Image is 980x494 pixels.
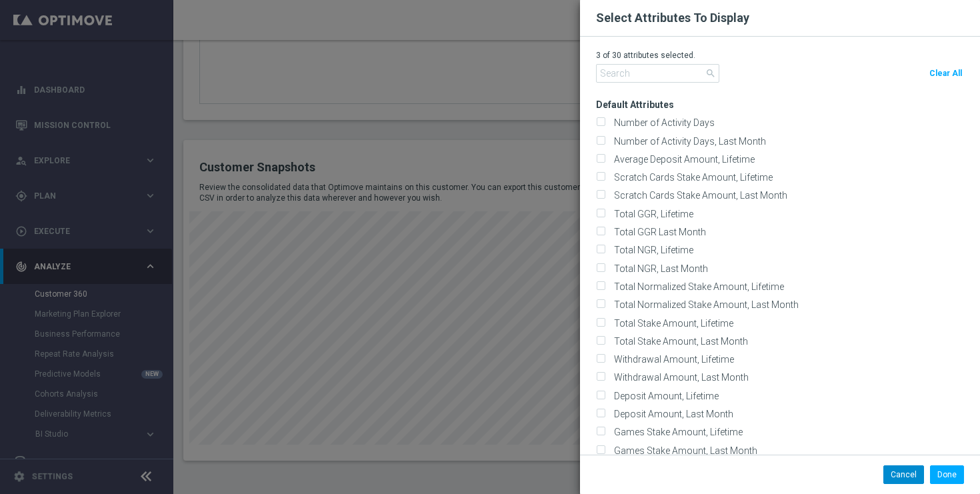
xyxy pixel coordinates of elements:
label: Total NGR, Last Month [609,263,708,275]
span: search [705,68,716,79]
button: Cancel [883,465,924,484]
label: Number of Activity Days [609,117,715,129]
label: Total GGR Last Month [609,226,706,238]
label: Total Normalized Stake Amount, Lifetime [609,281,784,293]
span: Clear All [929,69,962,78]
h3: Default Attributes [596,88,980,111]
label: Withdrawal Amount, Lifetime [609,353,734,365]
label: Scratch Cards Stake Amount, Last Month [609,189,787,201]
label: Deposit Amount, Lifetime [609,390,719,402]
label: Total Normalized Stake Amount, Last Month [609,299,799,311]
label: Deposit Amount, Last Month [609,408,733,420]
label: Total GGR, Lifetime [609,208,693,220]
label: Withdrawal Amount, Last Month [609,371,749,383]
label: Scratch Cards Stake Amount, Lifetime [609,171,773,183]
label: Total Stake Amount, Lifetime [609,317,733,329]
label: Average Deposit Amount, Lifetime [609,153,755,165]
label: Total Stake Amount, Last Month [609,335,748,347]
button: Clear All [927,64,964,83]
p: 3 of 30 attributes selected. [596,50,964,61]
button: Done [930,465,964,484]
input: Search [596,64,719,83]
label: Total NGR, Lifetime [609,244,693,256]
label: Games Stake Amount, Lifetime [609,426,743,438]
label: Games Stake Amount, Last Month [609,445,757,457]
h2: Select Attributes To Display [596,10,749,26]
label: Number of Activity Days, Last Month [609,135,766,147]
